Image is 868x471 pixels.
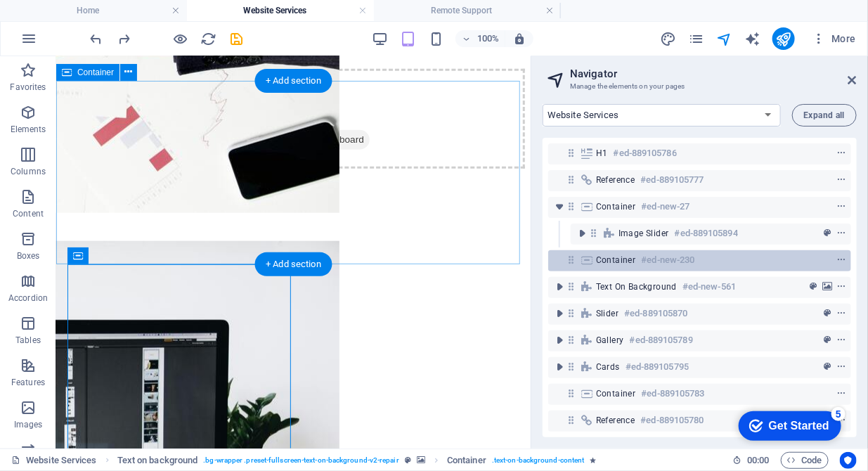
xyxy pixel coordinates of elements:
i: AI Writer [744,31,760,47]
span: Gallery [596,335,624,346]
h6: #ed-889105894 [675,225,738,242]
h6: Session time [732,452,770,469]
i: Pages (Ctrl+Alt+S) [688,31,704,47]
h6: #ed-889105777 [641,172,704,188]
h6: #ed-889105780 [641,412,704,429]
a: Click to cancel selection. Double-click to open Pages [11,452,97,469]
i: This element is a customizable preset [405,456,411,464]
h3: Manage the elements on your pages [570,80,829,93]
span: : [757,455,759,465]
button: context-menu [834,198,848,215]
i: Undo: Paste (Ctrl+Z) [89,31,105,47]
i: Reload page [201,31,217,47]
h6: #ed-889105786 [614,145,677,162]
h4: Website Services [187,3,374,18]
button: publish [772,27,795,50]
button: undo [88,30,105,47]
button: context-menu [834,172,848,188]
span: Container [596,388,636,399]
p: Columns [11,166,46,177]
div: Get Started 5 items remaining, 0% complete [8,7,110,37]
p: Features [11,377,45,388]
div: 5 [101,3,115,17]
h4: Remote Support [374,3,561,18]
span: Image Slider [618,228,669,239]
div: Get Started [38,15,98,28]
span: Slider [596,308,618,319]
button: preset [806,278,820,295]
span: Code [787,452,822,469]
button: 100% [455,30,505,47]
nav: breadcrumb [117,452,597,469]
h6: #ed-new-230 [642,252,695,269]
div: + Add section [254,69,332,93]
button: Click here to leave preview mode and continue editing [172,30,189,47]
h6: #ed-new-561 [682,278,736,295]
button: context-menu [834,332,848,349]
i: Save (Ctrl+S) [229,31,245,47]
button: context-menu [834,278,848,295]
button: redo [116,30,133,47]
button: toggle-expand [551,278,568,295]
i: Navigator [716,31,732,47]
h6: #ed-new-27 [642,198,690,215]
button: preset [820,359,834,375]
h6: #ed-889105789 [630,332,693,349]
button: navigator [716,30,733,47]
p: Favorites [10,82,46,93]
h6: #ed-889105870 [624,305,687,322]
p: Boxes [17,250,40,262]
div: Drop content here [6,13,469,112]
button: background [820,278,834,295]
i: On resize automatically adjust zoom level to fit chosen device. [513,32,526,45]
button: reload [200,30,217,47]
p: Content [13,208,44,219]
span: Add elements [161,74,231,93]
span: 00 00 [747,452,769,469]
span: Click to select. Double-click to edit [117,452,198,469]
span: Click to select. Double-click to edit [447,452,486,469]
button: context-menu [834,305,848,322]
span: H1 [596,148,608,159]
span: Cards [596,361,620,373]
i: Design (Ctrl+Alt+Y) [660,31,676,47]
p: Accordion [8,292,48,304]
span: Container [77,68,114,77]
button: Code [781,452,829,469]
span: Reference [596,415,635,426]
i: Redo: Move elements (Ctrl+Y, ⌘+Y) [117,31,133,47]
button: toggle-expand [551,332,568,349]
span: Reference [596,174,635,186]
button: context-menu [834,225,848,242]
h6: #ed-889105783 [642,385,705,402]
span: . text-on-background-content [492,452,585,469]
button: context-menu [834,385,848,402]
span: Container [596,254,636,266]
button: text_generator [744,30,761,47]
span: Text on background [596,281,677,292]
span: Expand all [804,111,845,120]
button: toggle-expand [551,359,568,375]
button: Expand all [792,104,857,127]
button: design [660,30,677,47]
span: Container [596,201,636,212]
p: Images [14,419,43,430]
button: context-menu [834,252,848,269]
button: toggle-expand [574,225,590,242]
button: More [806,27,862,50]
p: Tables [15,335,41,346]
h6: 100% [477,30,499,47]
button: Usercentrics [840,452,857,469]
p: Elements [11,124,46,135]
button: save [228,30,245,47]
button: preset [820,225,834,242]
span: . bg-wrapper .preset-fullscreen-text-on-background-v2-repair [203,452,399,469]
button: preset [820,305,834,322]
button: toggle-expand [551,198,568,215]
i: This element contains a background [417,456,425,464]
h6: #ed-889105795 [626,359,689,375]
div: + Add section [254,252,332,276]
button: toggle-expand [551,305,568,322]
button: context-menu [834,145,848,162]
i: Element contains an animation [590,456,597,464]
